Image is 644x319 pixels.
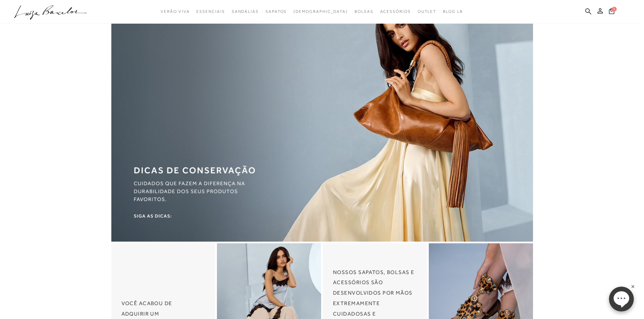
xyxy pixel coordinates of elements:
[355,5,373,18] a: categoryNavScreenReaderText
[443,5,463,18] a: BLOG LB
[161,5,190,18] a: categoryNavScreenReaderText
[232,9,259,14] span: Sandálias
[418,5,437,18] a: categoryNavScreenReaderText
[443,9,463,14] span: BLOG LB
[232,5,259,18] a: categoryNavScreenReaderText
[380,5,411,18] a: categoryNavScreenReaderText
[196,5,225,18] a: categoryNavScreenReaderText
[612,7,617,11] span: 1
[607,7,616,17] button: 1
[380,9,411,14] span: Acessórios
[355,9,373,14] span: Bolsas
[265,5,287,18] a: categoryNavScreenReaderText
[265,9,287,14] span: Sapatos
[418,9,437,14] span: Outlet
[196,9,225,14] span: Essenciais
[293,5,348,18] a: noSubCategoriesText
[293,9,348,14] span: [DEMOGRAPHIC_DATA]
[161,9,190,14] span: Verão Viva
